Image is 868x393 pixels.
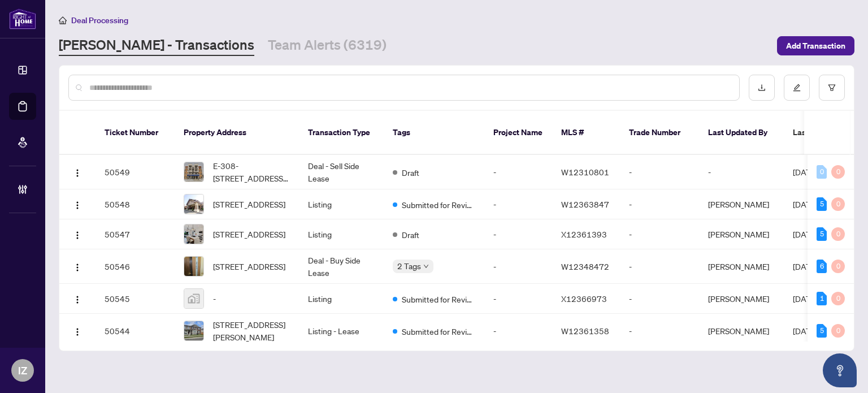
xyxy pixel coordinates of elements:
[699,314,784,348] td: [PERSON_NAME]
[96,111,175,155] th: Ticket Number
[793,84,801,92] span: edit
[397,260,421,273] span: 2 Tags
[817,324,827,338] div: 5
[561,199,609,209] span: W12363847
[699,189,784,219] td: [PERSON_NAME]
[793,199,818,209] span: [DATE]
[561,293,607,304] span: X12366973
[175,111,299,155] th: Property Address
[758,84,766,92] span: download
[817,292,827,305] div: 1
[9,8,36,29] img: logo
[59,16,67,24] span: home
[552,111,620,155] th: MLS #
[299,249,384,284] td: Deal - Buy Side Lease
[68,163,86,181] button: Logo
[213,260,285,273] span: [STREET_ADDRESS]
[817,227,827,241] div: 5
[96,155,175,189] td: 50549
[484,249,552,284] td: -
[184,162,203,182] img: thumbnail-img
[620,284,699,314] td: -
[620,249,699,284] td: -
[96,219,175,249] td: 50547
[749,75,775,101] button: download
[823,353,857,387] button: Open asap
[699,219,784,249] td: [PERSON_NAME]
[268,36,387,56] a: Team Alerts (6319)
[484,155,552,189] td: -
[96,314,175,348] td: 50544
[831,165,845,179] div: 0
[831,197,845,211] div: 0
[73,327,82,336] img: Logo
[828,84,836,92] span: filter
[96,189,175,219] td: 50548
[68,257,86,275] button: Logo
[620,189,699,219] td: -
[184,321,203,340] img: thumbnail-img
[484,189,552,219] td: -
[819,75,845,101] button: filter
[620,111,699,155] th: Trade Number
[793,261,818,271] span: [DATE]
[561,229,607,239] span: X12361393
[213,292,216,305] span: -
[561,261,609,271] span: W12348472
[784,75,810,101] button: edit
[299,155,384,189] td: Deal - Sell Side Lease
[561,167,609,177] span: W12310801
[699,249,784,284] td: [PERSON_NAME]
[620,155,699,189] td: -
[384,111,484,155] th: Tags
[423,264,429,269] span: down
[73,231,82,240] img: Logo
[213,159,290,184] span: E-308-[STREET_ADDRESS][PERSON_NAME]
[213,198,285,210] span: [STREET_ADDRESS]
[71,15,128,25] span: Deal Processing
[402,325,475,338] span: Submitted for Review
[299,284,384,314] td: Listing
[402,228,419,241] span: Draft
[402,293,475,305] span: Submitted for Review
[402,166,419,179] span: Draft
[184,257,203,276] img: thumbnail-img
[620,314,699,348] td: -
[786,37,845,55] span: Add Transaction
[817,260,827,273] div: 6
[831,324,845,338] div: 0
[73,263,82,272] img: Logo
[213,318,290,343] span: [STREET_ADDRESS][PERSON_NAME]
[699,155,784,189] td: -
[18,362,27,378] span: IZ
[793,293,818,304] span: [DATE]
[484,219,552,249] td: -
[68,290,86,308] button: Logo
[184,195,203,214] img: thumbnail-img
[68,322,86,340] button: Logo
[817,197,827,211] div: 5
[73,169,82,178] img: Logo
[213,228,285,240] span: [STREET_ADDRESS]
[184,224,203,244] img: thumbnail-img
[73,201,82,210] img: Logo
[831,260,845,273] div: 0
[793,126,862,139] span: Last Modified Date
[777,36,854,55] button: Add Transaction
[699,284,784,314] td: [PERSON_NAME]
[831,227,845,241] div: 0
[59,36,254,56] a: [PERSON_NAME] - Transactions
[484,111,552,155] th: Project Name
[299,314,384,348] td: Listing - Lease
[68,195,86,213] button: Logo
[484,314,552,348] td: -
[184,289,203,308] img: thumbnail-img
[699,111,784,155] th: Last Updated By
[793,229,818,239] span: [DATE]
[96,284,175,314] td: 50545
[817,165,827,179] div: 0
[402,198,475,211] span: Submitted for Review
[793,167,818,177] span: [DATE]
[299,111,384,155] th: Transaction Type
[793,326,818,336] span: [DATE]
